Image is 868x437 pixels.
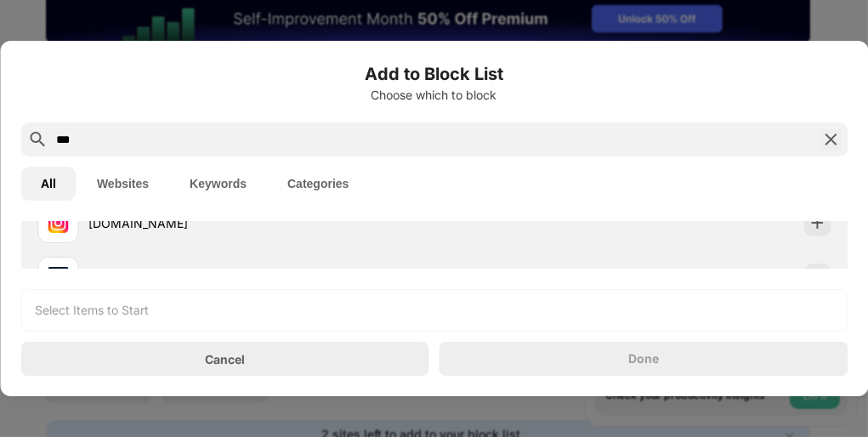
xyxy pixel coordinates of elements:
img: search-close [820,129,841,150]
img: search.svg [27,129,48,150]
button: Categories [267,167,369,201]
div: Select Items to Start [35,302,149,319]
div: [DOMAIN_NAME] [88,214,434,232]
div: Done [628,352,659,366]
button: All [20,167,77,201]
div: [DOMAIN_NAME] [88,269,434,287]
img: favicons [48,267,68,287]
div: Choose which to block [20,88,848,102]
button: Keywords [169,167,267,201]
div: Cancel [205,352,245,366]
img: favicons [48,213,68,233]
h6: Add to Block List [20,61,848,87]
button: Websites [77,167,169,201]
